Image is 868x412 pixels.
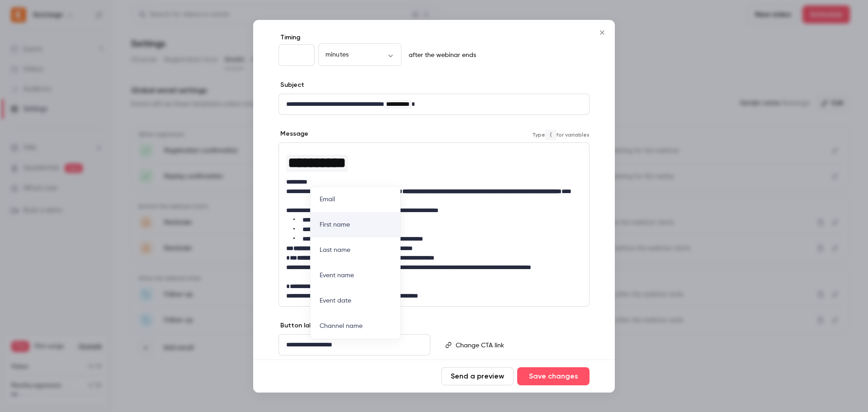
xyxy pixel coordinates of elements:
div: editor [279,143,589,306]
div: minutes [318,50,401,59]
li: Email [311,187,400,212]
li: Last name [311,237,400,263]
button: Close [593,24,611,42]
li: Event date [311,288,400,313]
div: editor [279,335,430,355]
div: editor [279,94,589,114]
button: Save changes [517,367,590,385]
label: Subject [278,81,304,90]
label: Button label [278,321,319,330]
li: Event name [311,263,400,288]
div: editor [452,335,589,355]
button: Send a preview [441,367,514,385]
label: Message [278,129,308,138]
span: Type for variables [532,129,590,140]
label: Timing [278,33,590,42]
p: after the webinar ends [405,51,476,60]
li: Channel name [311,313,400,339]
code: { [545,129,556,140]
li: First name [311,212,400,237]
